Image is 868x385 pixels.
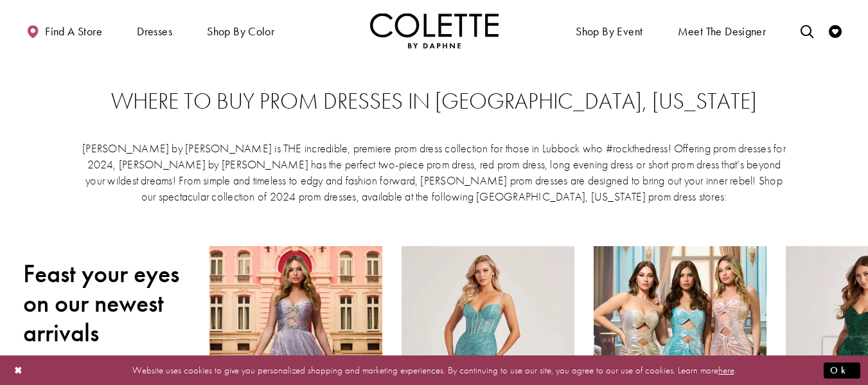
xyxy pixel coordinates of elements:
[204,13,278,48] span: Shop by color
[678,25,766,38] span: Meet the designer
[718,363,734,376] a: here
[45,25,102,38] span: Find a store
[80,140,789,204] p: [PERSON_NAME] by [PERSON_NAME] is THE incredible, premiere prom dress collection for those in Lub...
[8,359,30,381] button: Close Dialog
[370,13,499,48] a: Visit Home Page
[207,25,274,38] span: Shop by color
[576,25,642,38] span: Shop By Event
[23,259,190,348] h2: Feast your eyes on our newest arrivals
[675,13,770,48] a: Meet the designer
[137,25,172,38] span: Dresses
[370,13,499,48] img: Colette by Daphne
[93,361,775,379] p: Website uses cookies to give you personalized shopping and marketing experiences. By continuing t...
[134,13,175,48] span: Dresses
[572,13,646,48] span: Shop By Event
[23,13,105,48] a: Find a store
[49,89,820,114] h2: Where to buy prom dresses in [GEOGRAPHIC_DATA], [US_STATE]
[797,13,817,48] a: Toggle search
[826,13,845,48] a: Check Wishlist
[824,362,860,378] button: Submit Dialog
